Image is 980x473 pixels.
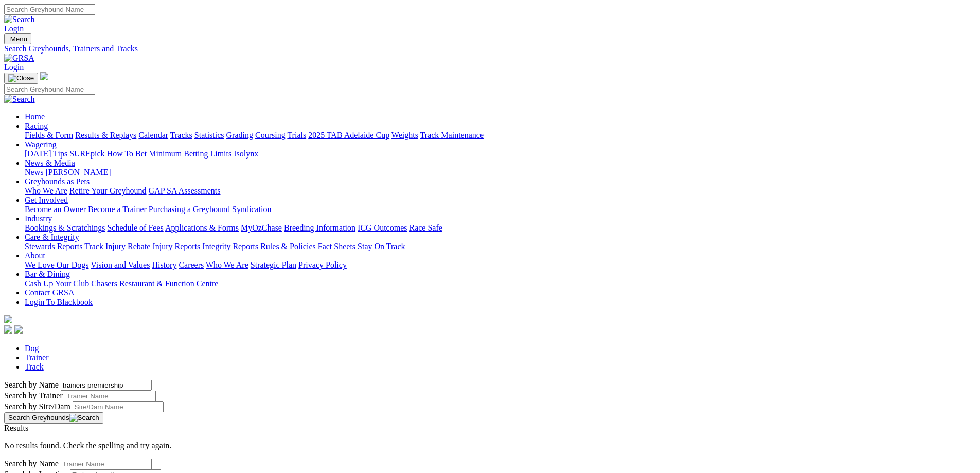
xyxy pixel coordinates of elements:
[251,260,296,269] a: Strategic Plan
[69,149,104,158] a: SUREpick
[25,260,88,269] a: We Love Our Dogs
[25,159,75,167] a: News & Media
[25,168,43,177] a: News
[25,177,90,186] a: Greyhounds as Pets
[61,459,152,469] input: Search by Trainer Name
[170,131,192,139] a: Tracks
[4,441,976,450] p: No results found. Check the spelling and try again.
[69,186,147,195] a: Retire Your Greyhound
[318,242,355,251] a: Fact Sheets
[25,186,976,196] div: Greyhounds as Pets
[260,242,316,251] a: Rules & Policies
[25,149,67,158] a: [DATE] Tips
[25,121,48,130] a: Racing
[25,297,93,306] a: Login To Blackbook
[232,205,271,214] a: Syndication
[4,424,976,433] div: Results
[284,223,355,232] a: Breeding Information
[4,24,24,33] a: Login
[4,63,24,72] a: Login
[45,168,111,177] a: [PERSON_NAME]
[4,95,35,104] img: Search
[391,131,418,139] a: Weights
[91,260,150,269] a: Vision and Values
[61,380,152,391] input: Search by Greyhound name
[25,233,79,241] a: Care & Integrity
[25,223,976,233] div: Industry
[152,242,200,251] a: Injury Reports
[420,131,484,139] a: Track Maintenance
[25,214,52,223] a: Industry
[138,131,168,139] a: Calendar
[149,149,231,158] a: Minimum Betting Limits
[358,223,407,232] a: ICG Outcomes
[4,402,70,411] label: Search by Sire/Dam
[107,223,163,232] a: Schedule of Fees
[65,391,156,401] input: Search by Trainer name
[25,223,105,232] a: Bookings & Scratchings
[75,131,136,139] a: Results & Replays
[84,242,150,251] a: Track Injury Rebate
[25,140,57,149] a: Wagering
[4,325,12,334] img: facebook.svg
[4,412,103,424] button: Search Greyhounds
[14,325,23,334] img: twitter.svg
[25,279,89,288] a: Cash Up Your Club
[4,54,34,63] img: GRSA
[25,242,82,251] a: Stewards Reports
[287,131,306,139] a: Trials
[69,414,99,422] img: Search
[4,459,59,468] label: Search by Name
[25,242,976,251] div: Care & Integrity
[409,223,442,232] a: Race Safe
[4,380,59,389] label: Search by Name
[25,362,44,371] a: Track
[25,279,976,288] div: Bar & Dining
[234,149,258,158] a: Isolynx
[4,315,12,323] img: logo-grsa-white.png
[165,223,239,232] a: Applications & Forms
[25,112,45,121] a: Home
[73,401,164,412] input: Search by Sire/Dam name
[358,242,405,251] a: Stay On Track
[255,131,286,139] a: Coursing
[194,131,224,139] a: Statistics
[25,260,976,270] div: About
[179,260,204,269] a: Careers
[25,186,67,195] a: Who We Are
[206,260,248,269] a: Who We Are
[4,73,38,84] button: Toggle navigation
[25,205,86,214] a: Become an Owner
[4,33,31,44] button: Toggle navigation
[149,205,230,214] a: Purchasing a Greyhound
[226,131,253,139] a: Grading
[40,72,48,80] img: logo-grsa-white.png
[25,131,976,140] div: Racing
[4,15,35,24] img: Search
[4,4,95,15] input: Search
[25,196,68,204] a: Get Involved
[8,74,34,82] img: Close
[88,205,147,214] a: Become a Trainer
[25,251,45,260] a: About
[25,149,976,159] div: Wagering
[298,260,347,269] a: Privacy Policy
[25,288,74,297] a: Contact GRSA
[107,149,147,158] a: How To Bet
[10,35,27,43] span: Menu
[25,205,976,214] div: Get Involved
[25,131,73,139] a: Fields & Form
[308,131,389,139] a: 2025 TAB Adelaide Cup
[149,186,221,195] a: GAP SA Assessments
[91,279,218,288] a: Chasers Restaurant & Function Centre
[4,84,95,95] input: Search
[152,260,176,269] a: History
[25,353,49,362] a: Trainer
[25,168,976,177] div: News & Media
[25,344,39,353] a: Dog
[202,242,258,251] a: Integrity Reports
[4,391,63,400] label: Search by Trainer
[25,270,70,278] a: Bar & Dining
[4,44,976,54] a: Search Greyhounds, Trainers and Tracks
